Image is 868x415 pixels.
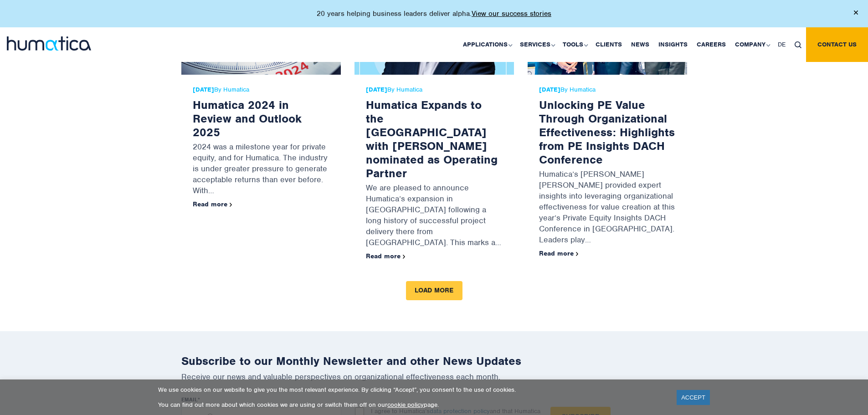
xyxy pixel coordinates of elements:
[539,86,560,93] strong: [DATE]
[193,86,214,93] strong: [DATE]
[366,252,406,260] a: Read more
[158,401,665,409] p: You can find out more about which cookies we are using or switch them off on our page.
[406,281,462,300] a: Load more
[539,86,676,93] span: By Humatica
[193,86,329,93] span: By Humatica
[730,27,773,62] a: Company
[387,401,424,409] a: cookie policy
[692,27,730,62] a: Careers
[193,139,329,200] p: 2024 was a milestone year for private equity, and for Humatica. The industry is under greater pre...
[366,86,503,93] span: By Humatica
[230,203,232,207] img: arrowicon
[181,354,687,368] h2: Subscribe to our Monthly Newsletter and other News Updates
[795,41,801,48] img: search_icon
[403,255,406,259] img: arrowicon
[366,86,387,93] strong: [DATE]
[193,97,302,139] a: Humatica 2024 in Review and Outlook 2025
[7,36,91,51] img: logo
[806,27,868,62] a: Contact us
[539,166,676,250] p: Humatica’s [PERSON_NAME] [PERSON_NAME] provided expert insights into leveraging organizational ef...
[539,97,675,167] a: Unlocking PE Value Through Organizational Effectiveness: Highlights from PE Insights DACH Conference
[576,252,579,256] img: arrowicon
[654,27,692,62] a: Insights
[773,27,790,62] a: DE
[558,27,591,62] a: Tools
[193,200,232,208] a: Read more
[472,9,551,18] a: View our success stories
[181,372,687,382] p: Receive our news and valuable perspectives on organizational effectiveness each month.
[366,97,498,180] a: Humatica Expands to the [GEOGRAPHIC_DATA] with [PERSON_NAME] nominated as Operating Partner
[458,27,515,62] a: Applications
[366,180,503,252] p: We are pleased to announce Humatica’s expansion in [GEOGRAPHIC_DATA] following a long history of ...
[515,27,558,62] a: Services
[158,386,665,394] p: We use cookies on our website to give you the most relevant experience. By clicking “Accept”, you...
[317,9,551,18] p: 20 years helping business leaders deliver alpha.
[539,249,579,257] a: Read more
[627,27,654,62] a: News
[677,390,710,405] a: ACCEPT
[778,41,786,48] span: DE
[591,27,627,62] a: Clients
